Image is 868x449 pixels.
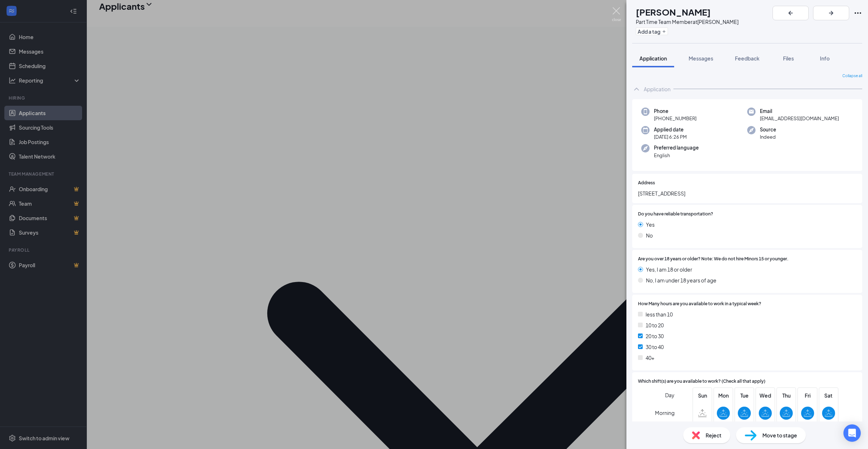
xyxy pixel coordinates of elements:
svg: ArrowRight [827,9,835,17]
span: Source [760,126,776,133]
span: No, I am under 18 years of age [646,276,716,284]
span: Reject [706,431,722,439]
svg: Ellipses [854,9,862,17]
span: Sun [696,391,709,399]
span: Day [665,391,675,399]
span: Fri [801,391,814,399]
span: Application [639,55,667,62]
span: Do you have reliable transportation? [638,211,713,218]
h1: [PERSON_NAME] [636,6,711,18]
span: Are you over 18 years or older? Note: We do not hire Minors 15 or younger. [638,256,788,263]
span: 30 to 40 [646,343,664,351]
span: Yes, I am 18 or older [646,265,692,273]
span: [EMAIL_ADDRESS][DOMAIN_NAME] [760,115,839,122]
span: No [646,231,653,239]
svg: Plus [662,29,666,34]
span: Yes [646,221,655,228]
span: Indeed [760,133,776,140]
span: Which shift(s) are you available to work? (Check all that apply) [638,378,765,385]
div: Part Time Team Member at [PERSON_NAME] [636,18,739,25]
span: Info [820,55,830,62]
span: Thu [780,391,793,399]
span: Mon [717,391,730,399]
span: Collapse all [842,73,862,79]
svg: ChevronUp [632,85,641,93]
svg: ArrowLeftNew [786,9,795,17]
span: Messages [689,55,713,62]
span: [PHONE_NUMBER] [654,115,697,122]
span: Move to stage [762,431,797,439]
span: Feedback [735,55,759,62]
span: How Many hours are you available to work in a typical week? [638,301,761,307]
span: 20 to 30 [646,332,664,340]
span: 10 to 20 [646,321,664,329]
span: less than 10 [646,310,673,318]
button: PlusAdd a tag [636,28,668,35]
div: Application [644,85,671,93]
span: 40+ [646,354,654,362]
span: Phone [654,108,697,115]
span: Files [783,55,794,62]
span: Morning [655,406,675,419]
span: Wed [759,391,772,399]
span: Email [760,108,839,115]
div: Open Intercom Messenger [843,424,861,442]
span: Sat [822,391,835,399]
button: ArrowRight [813,6,849,20]
span: English [654,152,699,159]
span: Preferred language [654,144,699,151]
span: Applied date [654,126,687,133]
span: Tue [738,391,751,399]
button: ArrowLeftNew [773,6,809,20]
span: [STREET_ADDRESS] [638,189,856,197]
span: Address [638,180,655,186]
span: [DATE] 6:26 PM [654,133,687,140]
